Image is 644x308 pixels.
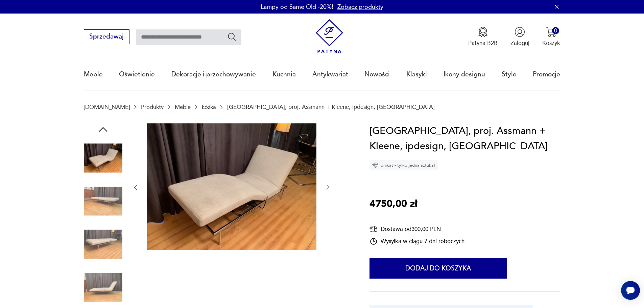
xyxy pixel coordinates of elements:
div: Wysyłka w ciągu 7 dni roboczych [369,237,464,245]
img: Zdjęcie produktu Leżanka Campus, proj. Assmann + Kleene, ipdesign, Niemcy [84,268,122,307]
img: Ikonka użytkownika [515,27,525,37]
a: Nowości [364,59,390,90]
a: Meble [84,59,103,90]
p: 4750,00 zł [369,196,417,212]
a: Klasyki [406,59,427,90]
button: 0Koszyk [542,27,560,47]
button: Szukaj [227,32,237,42]
button: Sprzedawaj [84,29,129,44]
button: Zaloguj [510,27,529,47]
a: Meble [175,104,191,110]
div: Unikat - tylko jedna sztuka! [369,160,438,170]
img: Zdjęcie produktu Leżanka Campus, proj. Assmann + Kleene, ipdesign, Niemcy [84,139,122,177]
button: Dodaj do koszyka [369,258,507,279]
a: Antykwariat [312,59,348,90]
button: Patyna B2B [468,27,498,47]
a: Style [502,59,517,90]
p: Zaloguj [510,39,529,47]
a: Łóżka [202,104,216,110]
h1: [GEOGRAPHIC_DATA], proj. Assmann + Kleene, ipdesign, [GEOGRAPHIC_DATA] [369,123,560,154]
img: Zdjęcie produktu Leżanka Campus, proj. Assmann + Kleene, ipdesign, Niemcy [84,182,122,220]
a: Produkty [141,104,164,110]
a: Oświetlenie [119,59,155,90]
iframe: Smartsupp widget button [621,281,640,300]
img: Ikona dostawy [369,225,378,233]
a: Zobacz produkty [337,3,383,11]
img: Ikona koszyka [546,27,556,37]
p: [GEOGRAPHIC_DATA], proj. Assmann + Kleene, ipdesign, [GEOGRAPHIC_DATA] [227,104,435,110]
a: Ikony designu [444,59,485,90]
p: Lampy od Same Old -20%! [261,3,333,11]
div: Dostawa od 300,00 PLN [369,225,464,233]
a: [DOMAIN_NAME] [84,104,130,110]
img: Zdjęcie produktu Leżanka Campus, proj. Assmann + Kleene, ipdesign, Niemcy [84,225,122,264]
img: Patyna - sklep z meblami i dekoracjami vintage [312,19,347,53]
p: Patyna B2B [468,39,498,47]
a: Promocje [533,59,560,90]
a: Dekoracje i przechowywanie [171,59,256,90]
div: 0 [552,27,559,34]
img: Ikona medalu [478,27,488,37]
a: Kuchnia [272,59,296,90]
a: Ikona medaluPatyna B2B [468,27,498,47]
a: Sprzedawaj [84,34,129,40]
img: Ikona diamentu [372,162,378,168]
img: Zdjęcie produktu Leżanka Campus, proj. Assmann + Kleene, ipdesign, Niemcy [147,123,316,251]
p: Koszyk [542,39,560,47]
